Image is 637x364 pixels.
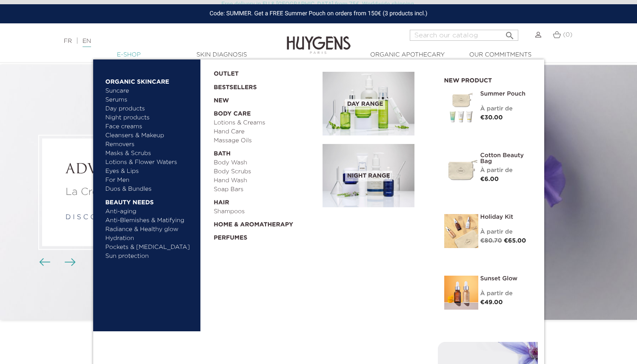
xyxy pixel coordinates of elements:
[480,289,531,298] div: À partir de
[106,176,194,185] a: For Men
[43,256,70,269] div: Carousel buttons
[505,28,515,38] i: 
[83,38,91,47] a: EN
[214,158,317,167] a: Body Wash
[106,207,194,216] a: Anti-aging
[106,234,194,243] a: Hydration
[323,144,414,208] img: routine_nuit_banner.jpg
[106,149,194,158] a: Masks & Scrubs
[214,185,317,194] a: Soap Bars
[444,152,478,186] img: Cotton Beauty Bag
[66,185,245,200] p: La Crème Élixir Nuit Phyto-Rétinol
[214,92,317,105] a: New
[214,229,317,243] a: Perfumes
[287,23,351,55] img: Huygens
[345,99,386,110] span: Day Range
[106,104,194,113] a: Day products
[480,176,499,182] span: €6.00
[480,104,531,113] div: À partir de
[106,194,194,207] a: Beauty needs
[214,127,317,136] a: Hand Care
[86,51,171,59] a: E-Shop
[106,122,194,131] a: Face creams
[444,91,478,125] img: Summer pouch
[214,145,317,158] a: Bath
[214,79,309,92] a: Bestsellers
[480,228,531,237] div: À partir de
[214,119,317,127] a: Lotions & Creams
[106,96,194,104] a: Serums
[504,238,526,244] span: €65.00
[214,167,317,176] a: Body Scrubs
[345,171,392,181] span: Night Range
[410,30,518,41] input: Search
[106,225,194,234] a: Radiance & Healthy glow
[214,136,317,145] a: Massage Oils
[66,162,245,178] h2: ADVANCED FORMULA
[106,158,194,167] a: Lotions & Flower Waters
[66,214,117,221] a: d i s c o v e r
[106,167,194,176] a: Eyes & Lips
[480,276,531,282] a: Sunset Glow
[106,216,194,225] a: Anti-Blemishes & Matifying
[480,152,531,164] a: Cotton Beauty Bag
[563,32,572,38] span: (0)
[106,73,194,87] a: Organic Skincare
[64,38,72,44] a: FR
[444,214,478,248] img: Holiday kit
[214,176,317,185] a: Hand Wash
[214,65,309,79] a: OUTLET
[480,166,531,175] div: À partir de
[480,91,531,97] a: Summer pouch
[179,51,264,59] a: Skin Diagnosis
[480,299,503,305] span: €49.00
[60,36,259,46] div: |
[458,51,543,59] a: Our commitments
[480,238,502,244] span: €80.70
[214,207,317,216] a: Shampoos
[480,115,503,121] span: €30.00
[106,185,194,194] a: Duos & Bundles
[323,144,431,208] a: Night Range
[323,72,431,135] a: Day Range
[365,51,450,59] a: Organic Apothecary
[444,74,531,85] h2: New product
[502,27,517,39] button: 
[106,243,194,252] a: Pockets & [MEDICAL_DATA]
[444,276,478,310] img: Sunset Glow
[480,214,531,220] a: Holiday Kit
[214,105,317,119] a: Body Care
[106,87,194,96] a: Suncare
[214,216,317,229] a: Home & Aromatherapy
[214,194,317,207] a: Hair
[106,131,194,149] a: Cleansers & Makeup Removers
[106,252,194,261] a: Sun protection
[106,113,187,122] a: Night products
[323,72,414,135] img: routine_jour_banner.jpg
